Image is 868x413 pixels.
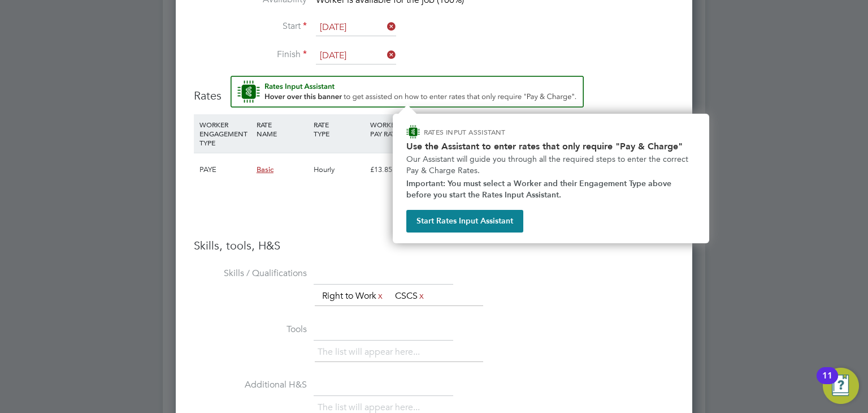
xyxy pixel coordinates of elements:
p: RATES INPUT ASSISTANT [424,127,566,137]
span: Basic [257,165,274,174]
div: How to input Rates that only require Pay & Charge [393,114,709,243]
p: Our Assistant will guide you through all the required steps to enter the correct Pay & Charge Rates. [406,154,696,176]
li: CSCS [390,289,430,304]
label: Skills / Qualifications [194,268,307,279]
div: 11 [822,376,832,390]
li: The list will appear here... [318,345,424,360]
h2: Use the Assistant to enter rates that only require "Pay & Charge" [406,141,696,152]
div: RATE NAME [254,114,311,144]
label: Finish [194,49,307,61]
button: Start Rates Input Assistant [406,210,523,233]
a: x [418,289,426,303]
img: ENGAGE Assistant Icon [406,125,420,139]
button: Rate Assistant [231,76,584,107]
div: RATE TYPE [311,114,368,144]
h3: Rates [194,76,674,103]
div: WORKER ENGAGEMENT TYPE [197,114,254,153]
button: Open Resource Center, 11 new notifications [823,368,859,404]
div: £13.85 [367,153,424,186]
div: PAYE [197,153,254,186]
a: x [376,289,384,303]
label: Additional H&S [194,379,307,391]
label: Start [194,20,307,32]
strong: Important: You must select a Worker and their Engagement Type above before you start the Rates In... [406,179,674,200]
div: Hourly [311,153,368,186]
li: Right to Work [318,289,389,304]
input: Select one [316,19,396,36]
input: Select one [316,48,396,64]
h3: Skills, tools, H&S [194,238,674,253]
label: Tools [194,324,307,335]
div: WORKER PAY RATE [367,114,424,144]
